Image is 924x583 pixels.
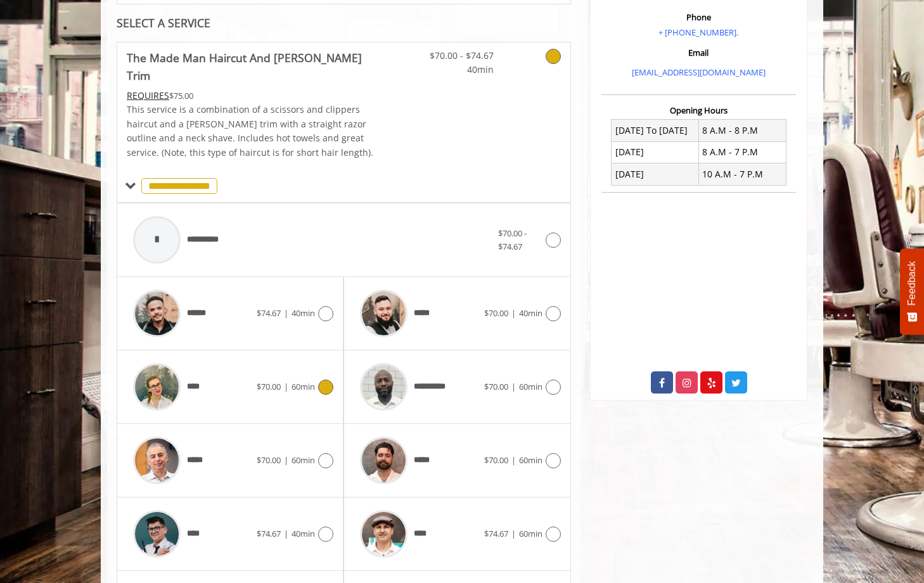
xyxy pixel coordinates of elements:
td: 10 A.M - 7 P.M [698,163,786,185]
span: 40min [292,528,315,539]
span: $70.00 [484,307,508,319]
a: [EMAIL_ADDRESS][DOMAIN_NAME] [632,67,766,78]
td: [DATE] [612,141,699,163]
h3: Phone [605,13,793,22]
b: The Made Man Haircut And [PERSON_NAME] Trim [127,49,382,84]
span: 60min [292,381,315,392]
span: | [511,454,516,466]
span: Feedback [906,261,918,305]
span: $74.67 [257,528,281,539]
h3: Opening Hours [601,106,796,115]
span: | [511,307,516,319]
span: | [284,528,288,539]
h3: Email [605,48,793,57]
span: $70.00 - $74.67 [419,49,494,63]
span: $74.67 [257,307,281,319]
span: 60min [519,381,542,392]
div: SELECT A SERVICE [117,17,571,29]
span: $70.00 [257,381,281,392]
span: | [284,307,288,319]
a: + [PHONE_NUMBER]. [658,27,738,38]
td: 8 A.M - 8 P.M [698,120,786,141]
span: $70.00 [484,381,508,392]
span: $70.00 [257,454,281,466]
span: $74.67 [484,528,508,539]
span: 40min [419,63,494,77]
span: | [284,454,288,466]
td: 8 A.M - 7 P.M [698,141,786,163]
div: $75.00 [127,89,382,103]
span: | [511,528,516,539]
span: 60min [292,454,315,466]
td: [DATE] To [DATE] [612,120,699,141]
span: 60min [519,528,542,539]
td: [DATE] [612,163,699,185]
span: This service needs some Advance to be paid before we block your appointment [127,89,169,101]
span: $70.00 - $74.67 [498,227,527,252]
button: Feedback - Show survey [900,248,924,335]
span: 60min [519,454,542,466]
span: $70.00 [484,454,508,466]
span: | [511,381,516,392]
p: This service is a combination of a scissors and clippers haircut and a [PERSON_NAME] trim with a ... [127,103,382,160]
span: 40min [292,307,315,319]
span: 40min [519,307,542,319]
span: | [284,381,288,392]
